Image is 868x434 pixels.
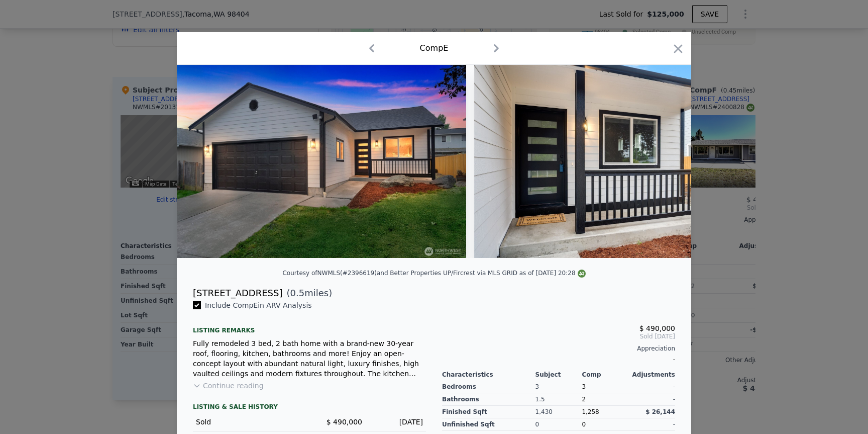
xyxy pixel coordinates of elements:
div: 2 [582,393,628,406]
span: 0.5 [290,288,305,298]
div: Subject [535,371,582,379]
div: Characteristics [442,371,535,379]
div: - [628,393,675,406]
div: Bathrooms [442,393,535,406]
div: Courtesy of NWMLS (#2396619) and Better Properties UP/Fircrest via MLS GRID as of [DATE] 20:28 [282,270,585,277]
img: NWMLS Logo [578,270,586,278]
div: Finished Sqft [442,406,535,418]
div: Adjustments [628,371,675,379]
div: 0 [535,418,582,431]
div: - [442,353,675,367]
span: Include Comp E in ARV Analysis [201,301,316,309]
div: [STREET_ADDRESS] [193,286,282,300]
div: [DATE] [370,417,423,427]
div: Sold [196,417,301,427]
div: Appreciation [442,344,675,353]
button: Continue reading [193,381,264,391]
div: Comp [582,371,628,379]
div: - [628,418,675,431]
span: $ 490,000 [327,418,362,426]
span: 3 [582,383,586,390]
img: Property Img [177,65,466,258]
div: 1.5 [535,393,582,406]
div: Fully remodeled 3 bed, 2 bath home with a brand-new 30-year roof, flooring, kitchen, bathrooms an... [193,338,426,379]
div: 3 [535,381,582,393]
span: ( miles) [282,286,332,300]
span: $ 26,144 [645,408,675,415]
span: 0 [582,421,586,428]
div: Listing remarks [193,318,426,334]
div: LISTING & SALE HISTORY [193,403,426,413]
div: Comp E [420,42,449,54]
div: Bedrooms [442,381,535,393]
img: Property Img [474,65,764,258]
div: 1,430 [535,406,582,418]
div: Unfinished Sqft [442,418,535,431]
span: 1,258 [582,408,599,415]
span: $ 490,000 [639,324,675,332]
span: Sold [DATE] [442,332,675,340]
div: - [628,381,675,393]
